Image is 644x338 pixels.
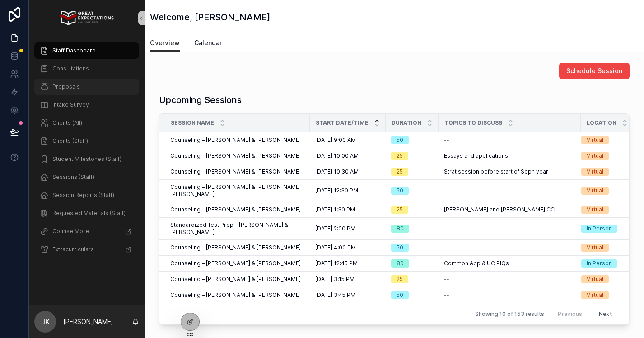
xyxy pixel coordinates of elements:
[52,101,89,108] span: Intake Survey
[34,42,139,59] a: Staff Dashboard
[587,168,603,176] div: Virtual
[170,206,301,213] span: Counseling – [PERSON_NAME] & [PERSON_NAME]
[170,260,301,267] span: Counseling – [PERSON_NAME] & [PERSON_NAME]
[52,210,126,217] span: Requested Materials (Staff)
[559,63,630,79] button: Schedule Session
[52,192,114,199] span: Session Reports (Staff)
[397,244,403,252] div: 50
[593,307,618,321] button: Next
[150,11,270,23] h1: Welcome, [PERSON_NAME]
[60,11,113,25] img: App logo
[444,260,509,267] span: Common App & UC PIQs
[587,244,603,252] div: Virtual
[150,35,180,52] a: Overview
[397,168,403,176] div: 25
[392,119,421,127] span: Duration
[34,61,139,77] a: Consultations
[315,136,356,144] span: [DATE] 9:00 AM
[444,168,548,175] span: Strat session before start of Soph year
[29,36,145,269] div: scrollable content
[159,94,242,106] h1: Upcoming Sessions
[34,241,139,258] a: Extracurriculars
[34,187,139,203] a: Session Reports (Staff)
[150,38,180,47] span: Overview
[52,174,94,181] span: Sessions (Staff)
[444,244,449,251] span: --
[587,225,612,233] div: In Person
[397,206,403,214] div: 25
[170,183,304,198] span: Counseling – [PERSON_NAME] & [PERSON_NAME] [PERSON_NAME]
[315,244,356,251] span: [DATE] 4:00 PM
[315,225,355,232] span: [DATE] 2:00 PM
[34,133,139,149] a: Clients (Staff)
[397,187,403,195] div: 50
[52,65,89,72] span: Consultations
[315,206,355,213] span: [DATE] 1:30 PM
[34,97,139,113] a: Intake Survey
[587,259,612,268] div: In Person
[444,276,449,283] span: --
[52,155,121,163] span: Student Milestones (Staff)
[397,152,403,160] div: 25
[587,291,603,299] div: Virtual
[52,119,82,127] span: Clients (All)
[194,35,222,53] a: Calendar
[41,316,50,327] span: JK
[34,151,139,167] a: Student Milestones (Staff)
[444,187,449,194] span: --
[397,136,403,144] div: 50
[587,275,603,283] div: Virtual
[52,137,88,145] span: Clients (Staff)
[52,83,80,90] span: Proposals
[52,228,89,235] span: CounselMore
[444,291,449,299] span: --
[315,152,359,160] span: [DATE] 10:00 AM
[444,225,449,232] span: --
[170,221,304,236] span: Standardized Test Prep – [PERSON_NAME] & [PERSON_NAME]
[315,168,359,175] span: [DATE] 10:30 AM
[587,187,603,195] div: Virtual
[170,168,301,175] span: Counseling – [PERSON_NAME] & [PERSON_NAME]
[587,206,603,214] div: Virtual
[171,119,214,127] span: Session Name
[194,38,222,47] span: Calendar
[315,291,355,299] span: [DATE] 3:45 PM
[444,152,508,160] span: Essays and applications
[444,136,449,144] span: --
[587,119,616,127] span: Location
[475,310,544,318] span: Showing 10 of 153 results
[397,225,404,233] div: 80
[397,275,403,283] div: 25
[52,47,96,54] span: Staff Dashboard
[315,276,355,283] span: [DATE] 3:15 PM
[315,260,358,267] span: [DATE] 12:45 PM
[316,119,369,127] span: Start Date/Time
[444,119,502,127] span: Topics to discuss
[170,291,301,299] span: Counseling – [PERSON_NAME] & [PERSON_NAME]
[34,169,139,185] a: Sessions (Staff)
[63,317,113,326] p: [PERSON_NAME]
[52,246,94,253] span: Extracurriculars
[587,136,603,144] div: Virtual
[170,276,301,283] span: Counseling – [PERSON_NAME] & [PERSON_NAME]
[170,244,301,251] span: Counseling – [PERSON_NAME] & [PERSON_NAME]
[34,79,139,95] a: Proposals
[587,152,603,160] div: Virtual
[34,205,139,221] a: Requested Materials (Staff)
[315,187,358,194] span: [DATE] 12:30 PM
[170,136,301,144] span: Counseling – [PERSON_NAME] & [PERSON_NAME]
[34,223,139,239] a: CounselMore
[397,291,403,299] div: 50
[34,115,139,131] a: Clients (All)
[566,66,622,75] span: Schedule Session
[170,152,301,160] span: Counseling – [PERSON_NAME] & [PERSON_NAME]
[444,206,555,213] span: [PERSON_NAME] and [PERSON_NAME] CC
[397,259,404,268] div: 80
